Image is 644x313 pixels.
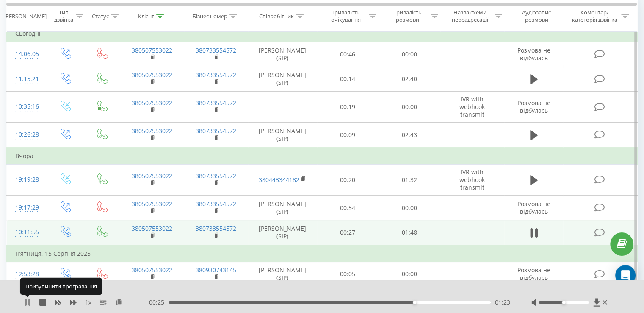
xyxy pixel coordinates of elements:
div: Клієнт [138,12,154,20]
td: 02:43 [379,123,440,148]
div: Accessibility label [413,301,416,304]
a: 380443344182 [259,176,299,184]
span: Розмова не відбулась [517,200,550,215]
a: 380507553022 [132,266,172,274]
div: Open Intercom Messenger [615,265,636,285]
div: Accessibility label [562,301,565,304]
div: 10:35:16 [15,98,38,115]
div: [PERSON_NAME] [4,12,47,20]
td: Вчора [7,148,638,165]
td: [PERSON_NAME] (SIP) [248,42,317,67]
a: 380507553022 [132,224,172,232]
div: Статус [92,12,109,20]
a: 380733554572 [196,99,236,107]
td: 00:09 [317,123,379,148]
span: 01:23 [495,298,510,307]
td: [PERSON_NAME] (SIP) [248,67,317,91]
span: 1 x [85,298,91,307]
div: Тривалість очікування [325,9,367,23]
td: 00:05 [317,262,379,286]
td: 00:27 [317,220,379,245]
td: 00:14 [317,67,379,91]
div: Аудіозапис розмови [512,9,561,23]
div: Бізнес номер [193,12,227,20]
td: 00:00 [379,196,440,220]
div: 14:06:05 [15,46,38,62]
div: 19:19:28 [15,171,38,188]
a: 380733554572 [196,172,236,180]
a: 380733554572 [196,127,236,135]
a: 380507553022 [132,71,172,79]
a: 380733554572 [196,200,236,208]
a: 380507553022 [132,172,172,180]
div: Тривалість розмови [386,9,428,23]
td: [PERSON_NAME] (SIP) [248,196,317,220]
td: 01:32 [379,164,440,196]
div: Коментар/категорія дзвінка [569,9,619,23]
div: 10:26:28 [15,126,38,143]
td: IVR with webhook transmit [440,91,504,123]
div: Тип дзвінка [53,9,73,23]
div: Співробітник [259,12,294,20]
td: 00:00 [379,262,440,286]
td: П’ятниця, 15 Серпня 2025 [7,245,638,262]
span: Розмова не відбулась [517,99,550,115]
span: - 00:25 [147,298,169,307]
div: 19:17:29 [15,199,38,216]
td: 02:40 [379,67,440,91]
a: 380507553022 [132,99,172,107]
a: 380507553022 [132,127,172,135]
a: 380733554572 [196,224,236,232]
td: 00:54 [317,196,379,220]
td: IVR with webhook transmit [440,164,504,196]
a: 380507553022 [132,200,172,208]
td: 00:19 [317,91,379,123]
td: [PERSON_NAME] (SIP) [248,262,317,286]
td: [PERSON_NAME] (SIP) [248,123,317,148]
div: Назва схеми переадресації [448,9,492,23]
span: Розмова не відбулась [517,266,550,282]
td: 00:00 [379,91,440,123]
td: [PERSON_NAME] (SIP) [248,220,317,245]
div: 11:15:21 [15,71,38,87]
div: Призупинити програвання [20,278,102,295]
div: 12:53:28 [15,266,38,282]
td: 00:46 [317,42,379,67]
td: 00:00 [379,42,440,67]
td: 00:20 [317,164,379,196]
a: 380733554572 [196,46,236,54]
td: 01:48 [379,220,440,245]
td: Сьогодні [7,25,638,42]
a: 380930743145 [196,266,236,274]
div: 10:11:55 [15,224,38,240]
a: 380507553022 [132,46,172,54]
span: Розмова не відбулась [517,46,550,62]
a: 380733554572 [196,71,236,79]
